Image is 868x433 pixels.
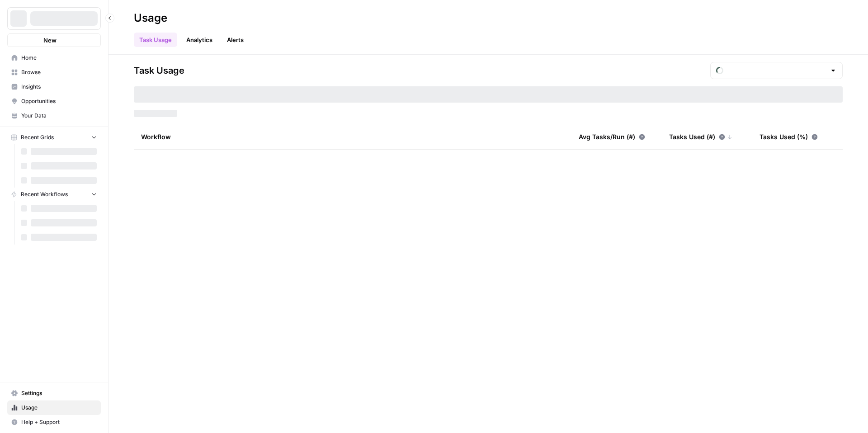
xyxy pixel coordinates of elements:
a: Browse [7,65,101,80]
span: New [43,36,57,45]
a: Opportunities [7,94,101,108]
div: Tasks Used (#) [669,124,732,149]
button: Recent Workflows [7,188,101,201]
span: Task Usage [134,64,184,77]
a: Your Data [7,108,101,123]
span: Browse [21,68,97,76]
a: Usage [7,400,101,415]
button: Recent Grids [7,131,101,144]
span: Home [21,54,97,62]
a: Task Usage [134,33,177,47]
span: Recent Grids [21,133,54,141]
a: Home [7,51,101,65]
div: Avg Tasks/Run (#) [579,124,645,149]
span: Your Data [21,112,97,120]
button: New [7,33,101,47]
span: Recent Workflows [21,190,68,198]
a: Settings [7,386,101,400]
span: Opportunities [21,97,97,105]
button: Help + Support [7,415,101,429]
div: Usage [134,11,167,25]
div: Workflow [141,124,564,149]
span: Insights [21,83,97,91]
span: Usage [21,404,97,412]
span: Settings [21,389,97,397]
a: Insights [7,80,101,94]
button: Alerts [222,33,249,47]
div: Tasks Used (%) [759,124,818,149]
a: Analytics [181,33,218,47]
span: Help + Support [21,418,97,426]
